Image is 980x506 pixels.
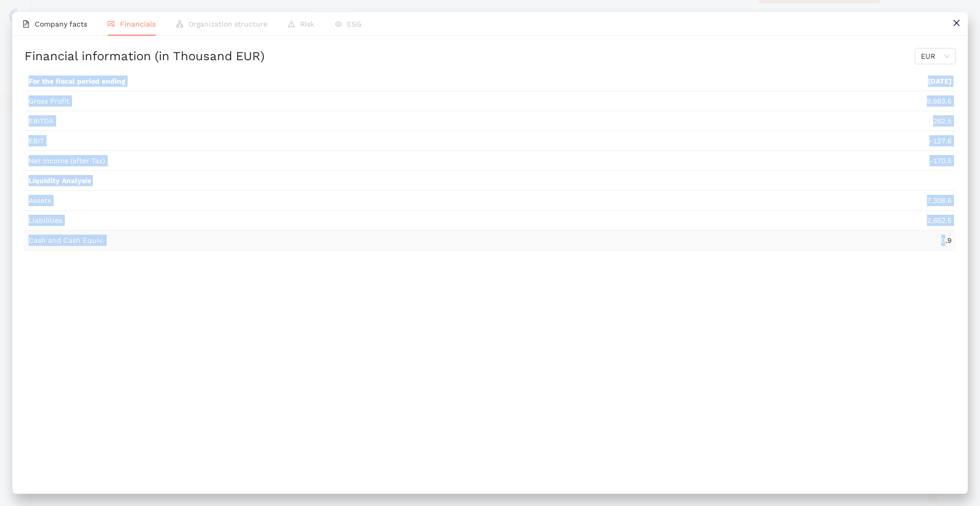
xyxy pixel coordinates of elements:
[347,20,361,28] span: ESG
[24,48,264,65] h2: Financial information (in Thousand EUR)
[29,216,62,224] span: Liabilities
[927,216,951,224] span: 2,652.5
[941,236,951,244] span: 0.9
[952,19,961,27] span: close
[188,20,267,28] span: Organization structure
[29,97,69,105] span: Gross Profit
[29,176,91,185] span: Liquidity Analysis
[120,20,156,28] span: Financials
[335,20,342,28] span: eye
[29,196,51,205] span: Assets
[945,12,968,35] button: close
[176,20,183,28] span: apartment
[108,20,115,28] span: fund-view
[933,117,951,125] span: 262.5
[929,137,951,145] span: -127.6
[928,77,951,85] span: [DATE]
[921,48,949,64] span: EUR
[29,236,104,244] span: Cash and Cash Equiv.
[29,157,105,165] span: Net Income (after Tax)
[288,20,295,28] span: warning
[927,97,951,105] span: 9,983.6
[927,196,951,205] span: 7,308.6
[29,137,44,145] span: EBIT
[35,20,87,28] span: Company facts
[29,77,126,85] span: For the fiscal period ending
[929,157,951,165] span: -170.5
[300,20,314,28] span: Risk
[29,117,54,125] span: EBITDA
